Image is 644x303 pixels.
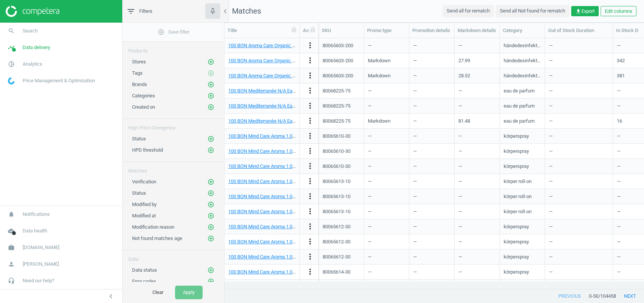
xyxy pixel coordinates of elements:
[413,69,450,82] div: —
[458,145,496,158] div: —
[306,252,315,261] i: more_vert
[368,235,405,248] div: —
[322,27,361,34] div: SKU
[496,5,569,17] button: Send all Not found for rematch
[575,8,581,14] i: get_app
[323,238,350,245] div: 80065612-30
[549,145,609,158] div: —
[207,235,215,242] button: add_circle_outline
[228,88,331,94] a: 100 BON Mediterranée N/A Eau de Parfum 75 ml
[306,131,315,140] i: more_vert
[207,278,214,285] i: add_circle_outline
[139,8,152,15] span: Filters
[132,93,155,98] span: Categories
[549,99,609,112] div: —
[549,250,609,263] div: —
[306,252,315,262] button: more_vert
[616,289,644,303] button: next
[306,41,315,50] i: more_vert
[413,190,450,203] div: —
[132,82,147,87] span: Brands
[144,286,171,299] button: Clear
[549,205,609,218] div: —
[323,118,350,125] div: 80068225-75
[207,224,214,231] i: add_circle_outline
[228,194,362,199] a: 100 BON Mind Care Aroma 1.01 - Fresh Air Körper Roll-On 10 ml
[306,116,315,126] button: more_vert
[323,208,350,215] div: 80065613-10
[549,129,609,143] div: —
[413,205,450,218] div: —
[504,238,529,245] div: körperspray
[207,178,215,186] button: add_circle_outline
[23,244,59,251] span: [DOMAIN_NAME]
[323,88,350,94] div: 80068225-75
[306,71,315,80] i: more_vert
[207,146,215,154] button: add_circle_outline
[306,131,315,141] button: more_vert
[207,235,214,242] i: add_circle_outline
[228,58,425,63] a: 100 BON Aroma Care Organic Hand Cleansing Spray - Refill Händedesinfektionsmittel 200 ml
[207,58,215,66] button: add_circle_outline
[158,29,189,35] span: Save filter
[413,129,450,143] div: —
[548,27,610,34] div: Out of Stock Duration
[207,135,214,142] i: add_circle_outline
[549,220,609,233] div: —
[4,40,18,55] i: timeline
[106,292,115,301] i: chevron_left
[207,104,214,111] i: add_circle_outline
[504,148,529,155] div: körperspray
[228,43,425,48] a: 100 BON Aroma Care Organic Hand Cleansing Spray - Refill Händedesinfektionsmittel 200 ml
[504,133,529,140] div: körperspray
[458,190,496,203] div: —
[458,84,496,97] div: —
[207,267,214,274] i: add_circle_outline
[504,193,532,200] div: körper roll-on
[368,69,405,82] div: Markdown
[368,129,405,143] div: —
[306,101,315,111] button: more_vert
[413,280,450,294] div: —
[207,266,215,274] button: add_circle_outline
[368,84,405,97] div: —
[23,211,50,218] span: Notifications
[549,265,609,278] div: —
[306,267,315,276] i: more_vert
[549,235,609,248] div: —
[207,278,215,285] button: add_circle_outline
[458,118,470,125] div: 81.48
[306,222,315,231] i: more_vert
[617,118,622,125] div: 16
[123,162,224,174] div: Matches
[306,56,315,66] button: more_vert
[126,7,135,16] i: filter_list
[504,178,532,185] div: körper roll-on
[458,280,496,294] div: —
[306,86,315,96] button: more_vert
[504,72,541,79] div: händedesinfektionsmittel
[132,213,156,218] span: Modified at
[323,133,350,140] div: 80065610-30
[123,25,224,40] button: add_circle_outlineSave filter
[123,119,224,131] div: High Price Divergence
[306,222,315,232] button: more_vert
[232,6,261,15] span: Matches
[413,84,450,97] div: —
[306,237,315,246] i: more_vert
[228,269,364,275] a: 100 BON Mind Care Aroma 1.02 - Here & Now Körperspray 30 ml
[598,293,616,300] span: / 104458
[503,27,542,34] div: Category
[207,58,214,65] i: add_circle_outline
[504,223,529,230] div: körperspray
[306,177,315,186] button: more_vert
[207,81,214,88] i: add_circle_outline
[228,163,350,169] a: 100 BON Mind Care Aroma 1.00 - S.O.S Körperspray 30 ml
[413,265,450,278] div: —
[413,235,450,248] div: —
[23,277,54,284] span: Need our help?
[549,54,609,67] div: —
[504,42,541,49] div: händedesinfektionsmittel
[323,148,350,155] div: 80065610-30
[306,207,315,216] i: more_vert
